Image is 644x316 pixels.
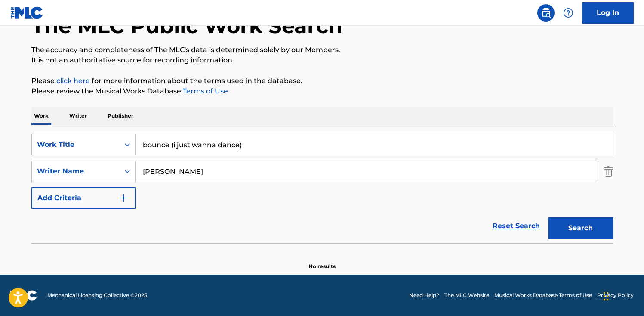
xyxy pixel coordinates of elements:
[31,13,342,39] h1: The MLC Public Work Search
[10,6,43,19] img: MLC Logo
[308,252,336,270] p: No results
[604,161,613,182] img: Delete Criterion
[488,217,544,235] a: Reset Search
[118,193,129,203] img: 9d2ae6d4665cec9f34b9.svg
[31,134,613,243] form: Search Form
[563,8,573,18] img: help
[604,283,609,309] div: Drag
[47,291,147,299] span: Mechanical Licensing Collective © 2025
[494,291,592,299] a: Musical Works Database Terms of Use
[31,187,136,209] button: Add Criteria
[601,275,644,316] iframe: Chat Widget
[560,4,577,22] div: Help
[537,4,555,22] a: Public Search
[597,291,634,299] a: Privacy Policy
[444,291,489,299] a: The MLC Website
[541,8,551,18] img: search
[56,77,90,85] a: click here
[37,166,114,177] div: Writer Name
[582,2,634,24] a: Log In
[181,87,228,95] a: Terms of Use
[31,45,613,55] p: The accuracy and completeness of The MLC's data is determined solely by our Members.
[105,107,136,125] p: Publisher
[409,291,439,299] a: Need Help?
[37,139,114,150] div: Work Title
[31,107,51,125] p: Work
[548,217,613,239] button: Search
[31,76,613,86] p: Please for more information about the terms used in the database.
[10,290,37,301] img: logo
[31,55,613,65] p: It is not an authoritative source for recording information.
[67,107,89,125] p: Writer
[31,86,613,96] p: Please review the Musical Works Database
